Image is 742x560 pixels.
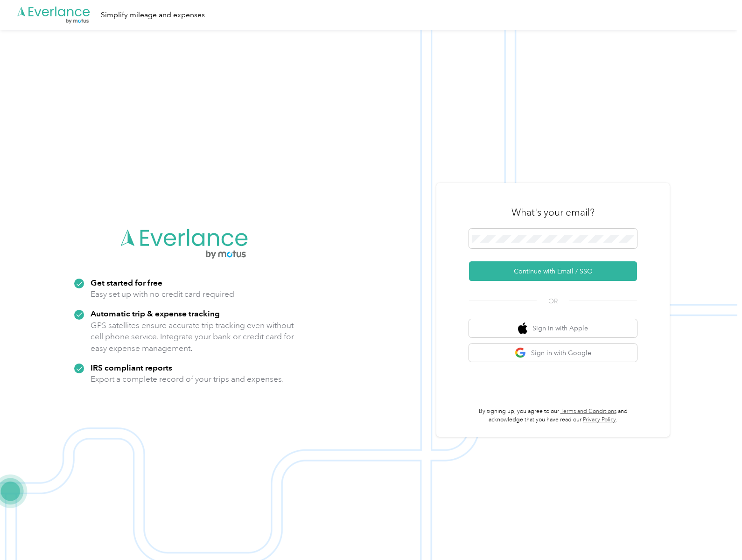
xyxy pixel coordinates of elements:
[91,373,284,385] p: Export a complete record of your trips and expenses.
[518,322,527,334] img: apple logo
[511,206,595,219] h3: What's your email?
[91,288,234,300] p: Easy set up with no credit card required
[515,347,526,359] img: google logo
[560,408,616,415] a: Terms and Conditions
[91,308,220,318] strong: Automatic trip & expense tracking
[469,319,637,337] button: apple logoSign in with Apple
[583,416,616,423] a: Privacy Policy
[537,296,569,306] span: OR
[101,9,205,21] div: Simplify mileage and expenses
[469,407,637,424] p: By signing up, you agree to our and acknowledge that you have read our .
[469,261,637,281] button: Continue with Email / SSO
[469,344,637,362] button: google logoSign in with Google
[91,363,172,372] strong: IRS compliant reports
[91,278,162,287] strong: Get started for free
[91,320,294,354] p: GPS satellites ensure accurate trip tracking even without cell phone service. Integrate your bank...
